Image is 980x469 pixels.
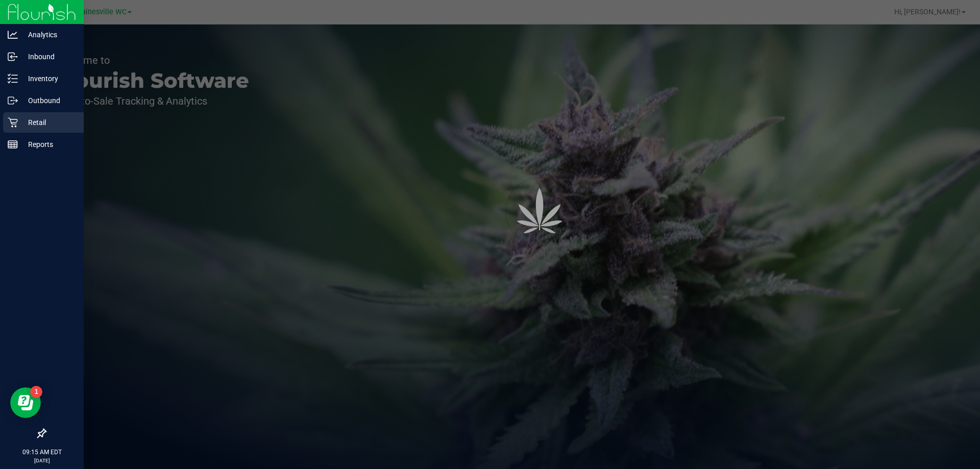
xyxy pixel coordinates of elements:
[18,72,79,85] p: Inventory
[8,139,18,150] inline-svg: Reports
[8,52,18,62] inline-svg: Inbound
[18,116,79,129] p: Retail
[8,73,18,84] inline-svg: Inventory
[30,386,42,398] iframe: Resource center unread badge
[5,448,79,457] p: 09:15 AM EDT
[18,51,79,63] p: Inbound
[8,30,18,40] inline-svg: Analytics
[8,95,18,106] inline-svg: Outbound
[8,117,18,128] inline-svg: Retail
[18,138,79,151] p: Reports
[18,29,79,41] p: Analytics
[5,457,79,464] p: [DATE]
[10,387,41,418] iframe: Resource center
[18,94,79,107] p: Outbound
